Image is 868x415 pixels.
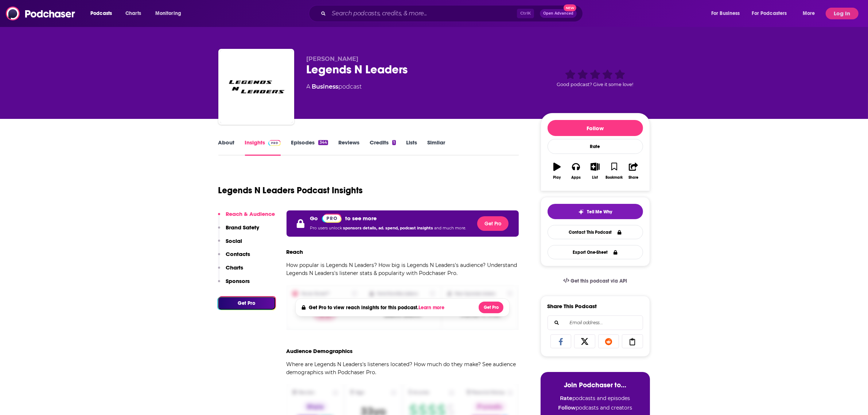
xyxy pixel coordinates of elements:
[548,404,643,411] li: podcasts and creators
[310,215,318,222] p: Go
[548,245,643,259] button: Export One-Sheet
[587,209,612,215] span: Tell Me Why
[343,226,435,230] span: sponsors details, ad. spend, podcast insights
[291,139,328,156] a: Episodes344
[345,215,377,222] p: to see more
[571,175,581,180] div: Apps
[605,158,624,184] button: Bookmark
[427,139,445,156] a: Similar
[322,214,342,223] img: Podchaser Pro
[90,8,112,19] span: Podcasts
[226,224,260,231] p: Brand Safety
[548,204,643,219] button: tell me why sparkleTell Me Why
[553,175,561,180] div: Play
[268,140,281,146] img: Podchaser Pro
[548,225,643,239] a: Contact This Podcast
[557,82,634,87] span: Good podcast? Give it some love!
[578,209,584,215] img: tell me why sparkle
[567,158,585,184] button: Apps
[6,7,76,20] img: Podchaser - Follow, Share and Rate Podcasts
[752,8,787,19] span: For Podcasters
[322,213,342,223] a: Pro website
[548,139,643,154] div: Rate
[218,210,275,224] button: Reach & Audience
[541,55,650,101] div: Good podcast? Give it some love!
[477,216,509,231] button: Get Pro
[550,334,572,348] a: Share on Facebook
[287,261,519,277] p: How popular is Legends N Leaders? How big is Legends N Leaders's audience? Understand Legends N L...
[287,360,519,376] p: Where are Legends N Leaders's listeners located? How much do they make? See audience demographics...
[554,316,637,330] input: Email address...
[419,305,446,311] button: Learn more
[598,334,619,348] a: Share on Reddit
[548,120,643,136] button: Follow
[711,8,740,19] span: For Business
[316,5,590,22] div: Search podcasts, credits, & more...
[826,8,859,19] button: Log In
[798,8,824,19] button: open menu
[606,175,623,180] div: Bookmark
[540,9,577,18] button: Open AdvancedNew
[220,50,293,123] img: Legends N Leaders
[218,278,250,291] button: Sponsors
[287,348,353,354] h3: Audience Demographics
[307,82,362,91] div: A podcast
[585,158,604,184] button: List
[548,395,643,402] li: podcasts and episodes
[548,315,643,330] div: Search followers
[155,8,181,19] span: Monitoring
[218,264,244,278] button: Charts
[624,158,643,184] button: Share
[479,302,503,313] button: Get Pro
[571,278,627,284] span: Get this podcast via API
[548,303,597,310] h3: Share This Podcast
[218,185,363,196] h1: Legends N Leaders Podcast Insights
[307,55,359,62] span: [PERSON_NAME]
[125,8,141,19] span: Charts
[574,334,595,348] a: Share on X/Twitter
[218,139,235,156] a: About
[548,158,567,184] button: Play
[226,278,250,284] p: Sponsors
[318,140,328,145] div: 344
[338,139,359,156] a: Reviews
[226,237,242,244] p: Social
[564,4,577,11] span: New
[329,8,517,19] input: Search podcasts, credits, & more...
[557,272,633,290] a: Get this podcast via API
[218,251,250,264] button: Contacts
[218,224,260,237] button: Brand Safety
[558,404,576,411] strong: Follow
[287,248,303,255] h3: Reach
[392,140,396,145] div: 1
[85,8,121,19] button: open menu
[226,264,244,271] p: Charts
[310,223,466,234] p: Pro users unlock and much more.
[706,8,749,19] button: open menu
[592,175,598,180] div: List
[226,210,275,217] p: Reach & Audience
[543,12,573,15] span: Open Advanced
[150,8,191,19] button: open menu
[226,251,250,257] p: Contacts
[803,8,815,19] span: More
[245,139,281,156] a: InsightsPodchaser Pro
[548,381,643,389] h3: Join Podchaser to...
[747,8,798,19] button: open menu
[309,305,446,311] h4: Get Pro to view reach insights for this podcast.
[622,334,643,348] a: Copy Link
[121,8,145,19] a: Charts
[628,175,638,180] div: Share
[218,297,275,310] button: Get Pro
[406,139,417,156] a: Lists
[517,9,534,18] span: Ctrl K
[370,139,396,156] a: Credits1
[560,395,573,402] strong: Rate
[312,83,339,90] a: Business
[218,237,242,251] button: Social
